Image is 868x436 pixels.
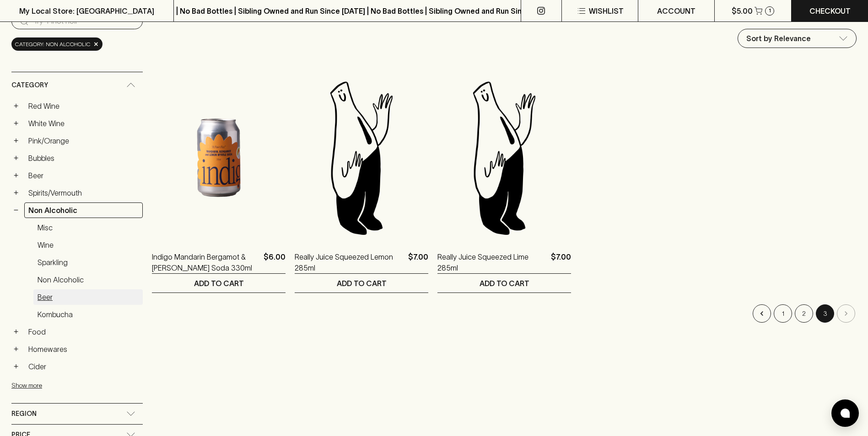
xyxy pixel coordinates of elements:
[33,255,143,270] a: Sparkling
[732,5,753,16] p: $5.00
[11,188,21,197] button: +
[11,408,37,420] span: Region
[11,101,21,111] button: +
[657,5,695,16] p: ACCOUNT
[11,345,21,354] button: +
[15,40,91,49] span: Category: non alcoholic
[551,251,571,273] p: $7.00
[11,327,21,336] button: +
[337,278,387,289] p: ADD TO CART
[24,150,143,166] a: Bubbles
[24,98,143,114] a: Red Wine
[738,29,856,48] div: Sort by Relevance
[33,220,143,235] a: Misc
[24,168,143,183] a: Beer
[11,376,131,395] button: Show more
[11,404,143,424] div: Region
[11,72,143,98] div: Category
[24,133,143,149] a: Pink/Orange
[11,119,21,128] button: +
[24,341,143,357] a: Homewares
[24,324,143,340] a: Food
[264,251,286,273] p: $6.00
[11,154,21,163] button: +
[809,5,851,16] p: Checkout
[152,78,286,238] img: Indigo Mandarin Bergamot & Lemon Myrtle Soda 330ml
[194,278,244,289] p: ADD TO CART
[11,362,21,371] button: +
[152,251,260,273] a: Indigo Mandarin Bergamot & [PERSON_NAME] Soda 330ml
[408,251,428,273] p: $7.00
[774,304,792,323] button: Go to page 1
[24,185,143,201] a: Spirits/Vermouth
[480,278,529,289] p: ADD TO CART
[769,8,771,13] p: 1
[437,274,571,292] button: ADD TO CART
[11,206,21,215] button: −
[437,251,547,273] a: Really Juice Squeezed Lime 285ml
[33,237,143,253] a: Wine
[11,80,48,91] span: Category
[437,78,571,238] img: Blackhearts & Sparrows Man
[295,274,428,292] button: ADD TO CART
[24,359,143,374] a: Cider
[24,202,143,218] a: Non Alcoholic
[589,5,624,16] p: Wishlist
[841,409,850,418] img: bubble-icon
[19,5,154,16] p: My Local Store: [GEOGRAPHIC_DATA]
[795,304,813,323] button: Go to page 2
[295,78,428,238] img: Blackhearts & Sparrows Man
[816,304,834,323] button: page 3
[152,304,857,323] nav: pagination navigation
[11,171,21,180] button: +
[93,39,99,49] span: ×
[33,289,143,305] a: Beer
[33,307,143,322] a: Kombucha
[11,136,21,145] button: +
[152,274,286,292] button: ADD TO CART
[24,116,143,131] a: White Wine
[746,33,811,44] p: Sort by Relevance
[33,272,143,287] a: Non Alcoholic
[295,251,404,273] a: Really Juice Squeezed Lemon 285ml
[753,304,771,323] button: Go to previous page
